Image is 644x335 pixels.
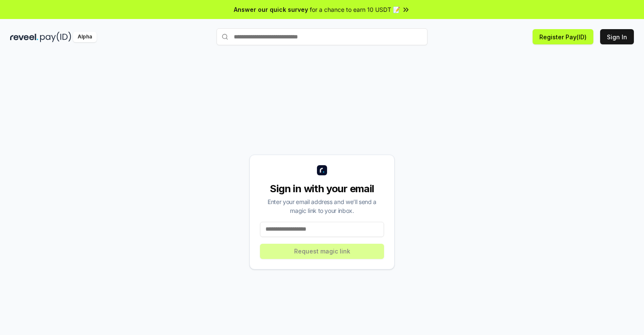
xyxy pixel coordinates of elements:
div: Sign in with your email [260,182,384,196]
span: Answer our quick survey [234,5,308,14]
img: reveel_dark [10,32,38,42]
button: Register Pay(ID) [533,29,593,44]
div: Alpha [73,32,97,42]
img: pay_id [40,32,71,42]
img: logo_small [317,165,327,175]
button: Sign In [600,29,634,44]
span: for a chance to earn 10 USDT 📝 [310,5,400,14]
div: Enter your email address and we’ll send a magic link to your inbox. [260,197,384,215]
